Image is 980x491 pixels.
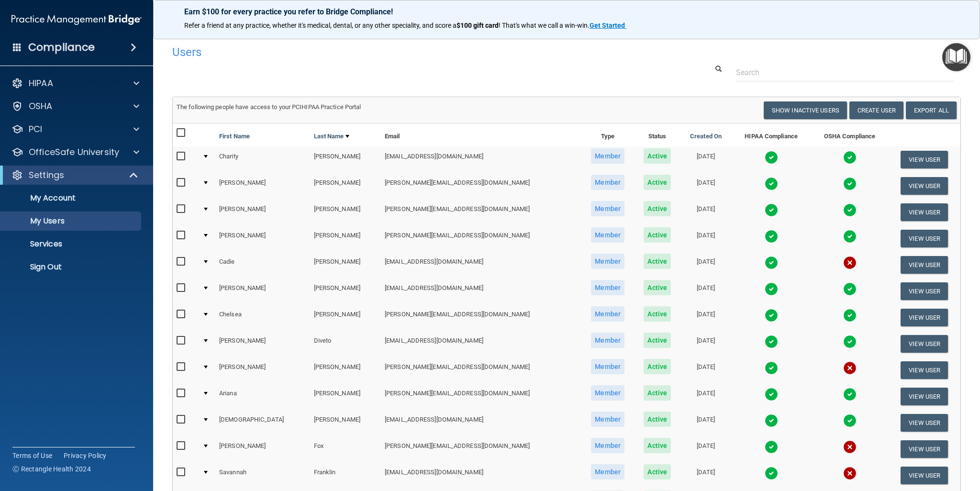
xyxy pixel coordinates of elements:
button: View User [901,335,948,353]
p: OfficeSafe University [29,146,119,158]
td: [EMAIL_ADDRESS][DOMAIN_NAME] [381,410,581,436]
img: cross.ca9f0e7f.svg [843,361,857,375]
td: [DATE] [680,199,731,225]
td: [PERSON_NAME][EMAIL_ADDRESS][DOMAIN_NAME] [381,304,581,331]
a: PCI [11,123,139,135]
span: Member [591,359,624,374]
img: tick.e7d51cea.svg [843,151,857,164]
img: tick.e7d51cea.svg [765,282,778,296]
img: tick.e7d51cea.svg [843,203,857,217]
strong: Get Started [590,22,625,29]
td: [PERSON_NAME] [215,278,310,304]
td: [PERSON_NAME] [310,225,381,252]
td: [PERSON_NAME] [310,146,381,173]
span: Active [644,385,671,401]
td: [PERSON_NAME][EMAIL_ADDRESS][DOMAIN_NAME] [381,357,581,383]
h4: Users [172,46,626,58]
td: [DATE] [680,278,731,304]
td: [DATE] [680,304,731,331]
img: tick.e7d51cea.svg [765,414,778,427]
td: [PERSON_NAME] [310,278,381,304]
img: tick.e7d51cea.svg [843,388,857,401]
span: Member [591,148,624,164]
a: OSHA [11,100,139,112]
img: cross.ca9f0e7f.svg [843,467,857,480]
img: cross.ca9f0e7f.svg [843,256,857,269]
img: tick.e7d51cea.svg [843,282,857,296]
span: ! That's what we call a win-win. [499,22,590,29]
td: [DEMOGRAPHIC_DATA] [215,410,310,436]
p: Earn $100 for every practice you refer to Bridge Compliance! [184,7,949,16]
td: [PERSON_NAME] [310,383,381,410]
img: tick.e7d51cea.svg [765,388,778,401]
a: Terms of Use [12,451,52,460]
td: Fox [310,436,381,462]
button: View User [901,440,948,458]
img: PMB logo [11,10,142,29]
th: OSHA Compliance [811,123,889,146]
button: View User [901,256,948,274]
td: [PERSON_NAME][EMAIL_ADDRESS][DOMAIN_NAME] [381,436,581,462]
a: HIPAA [11,78,139,89]
td: [DATE] [680,331,731,357]
td: [DATE] [680,146,731,173]
button: Open Resource Center [942,43,970,71]
td: [PERSON_NAME] [310,410,381,436]
p: Sign Out [6,262,137,272]
span: Active [644,280,671,295]
button: View User [901,414,948,432]
p: HIPAA [29,78,53,89]
span: Member [591,306,624,322]
button: View User [901,361,948,379]
span: Active [644,148,671,164]
span: Active [644,254,671,269]
td: [PERSON_NAME][EMAIL_ADDRESS][DOMAIN_NAME] [381,225,581,252]
input: Search [736,64,954,81]
td: [DATE] [680,225,731,252]
img: tick.e7d51cea.svg [843,414,857,427]
span: Member [591,280,624,295]
td: [EMAIL_ADDRESS][DOMAIN_NAME] [381,462,581,489]
span: Ⓒ Rectangle Health 2024 [12,464,91,474]
td: Chelsea [215,304,310,331]
button: View User [901,282,948,300]
td: [DATE] [680,357,731,383]
span: Member [591,412,624,427]
a: Get Started [590,22,626,29]
span: Active [644,412,671,427]
button: View User [901,203,948,221]
a: OfficeSafe University [11,146,139,158]
img: tick.e7d51cea.svg [843,177,857,190]
th: Status [635,123,680,146]
td: [PERSON_NAME] [310,304,381,331]
td: Diveto [310,331,381,357]
a: Created On [690,131,722,142]
td: [PERSON_NAME][EMAIL_ADDRESS][DOMAIN_NAME] [381,199,581,225]
td: [DATE] [680,410,731,436]
span: Member [591,227,624,243]
td: [EMAIL_ADDRESS][DOMAIN_NAME] [381,278,581,304]
td: [DATE] [680,252,731,278]
p: PCI [29,123,42,135]
th: Type [581,123,635,146]
td: [PERSON_NAME] [310,252,381,278]
td: [DATE] [680,173,731,199]
button: View User [901,467,948,484]
span: Member [591,438,624,453]
td: [PERSON_NAME] [310,173,381,199]
button: Create User [849,101,903,119]
span: Member [591,175,624,190]
button: View User [901,309,948,326]
td: [DATE] [680,462,731,489]
img: tick.e7d51cea.svg [765,361,778,375]
td: [PERSON_NAME][EMAIL_ADDRESS][DOMAIN_NAME] [381,383,581,410]
td: Cadie [215,252,310,278]
span: Member [591,333,624,348]
img: tick.e7d51cea.svg [765,467,778,480]
img: tick.e7d51cea.svg [765,309,778,322]
a: Settings [11,169,139,181]
td: [PERSON_NAME] [215,199,310,225]
span: Member [591,385,624,401]
h4: Compliance [28,41,95,54]
a: First Name [219,131,250,142]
